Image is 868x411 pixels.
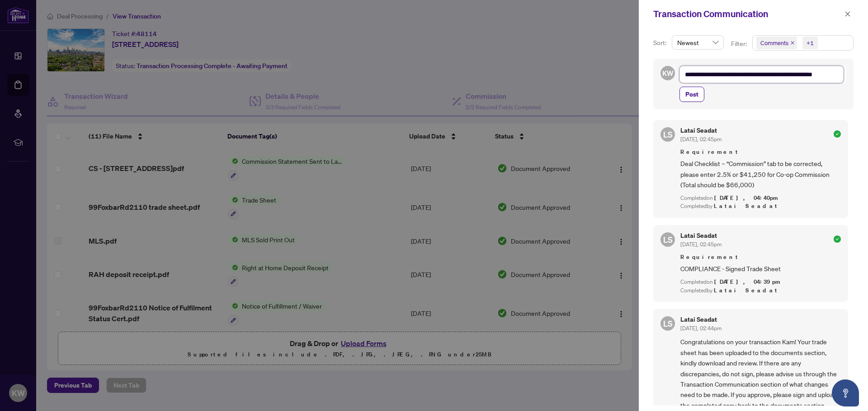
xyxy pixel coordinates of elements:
[680,241,722,248] span: [DATE], 02:45pm
[663,317,673,330] span: LS
[680,325,722,332] span: [DATE], 02:44pm
[677,36,718,49] span: Newest
[680,286,841,295] div: Completed by
[662,68,674,79] span: KW
[653,7,842,21] div: Transaction Communication
[760,38,788,47] span: Comments
[685,87,698,102] span: Post
[714,194,779,202] span: [DATE], 04:40pm
[680,316,722,323] h5: Latai Seadat
[807,38,814,47] div: +1
[714,286,779,294] span: Latai Seadat
[680,194,841,203] div: Completed on
[680,263,841,274] span: COMPLIANCE - Signed Trade Sheet
[679,87,704,102] button: Post
[680,232,722,239] h5: Latai Seadat
[663,128,673,141] span: LS
[680,202,841,211] div: Completed by
[790,41,795,45] span: close
[832,379,859,406] button: Open asap
[680,278,841,286] div: Completed on
[844,11,851,17] span: close
[663,233,673,246] span: LS
[834,130,841,138] span: check-circle
[714,278,782,286] span: [DATE], 04:39pm
[680,127,722,134] h5: Latai Seadat
[834,236,841,243] span: check-circle
[731,39,748,49] p: Filter:
[714,202,779,210] span: Latai Seadat
[680,253,841,262] span: Requirement
[756,37,797,49] span: Comments
[680,158,841,190] span: Deal Checklist – “Commission” tab to be corrected, please enter 2.5% or $41,250 for Co-op Commiss...
[680,148,841,157] span: Requirement
[680,136,722,143] span: [DATE], 02:45pm
[653,38,668,48] p: Sort:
